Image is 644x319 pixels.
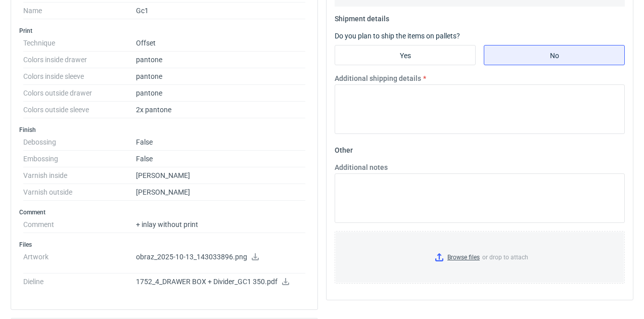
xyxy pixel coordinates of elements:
dd: pantone [136,68,305,85]
dd: Offset [136,35,305,52]
p: obraz_2025-10-13_143033896.png [136,253,305,262]
dt: Varnish outside [23,184,136,201]
dd: 2x pantone [136,102,305,118]
dt: Debossing [23,134,136,151]
dt: Varnish inside [23,167,136,184]
label: Additional notes [335,162,388,172]
dd: False [136,134,305,151]
dt: Dieline [23,274,136,294]
dd: pantone [136,52,305,68]
dt: Colors inside drawer [23,52,136,68]
dt: Technique [23,35,136,52]
dt: Artwork [23,249,136,274]
dd: pantone [136,85,305,102]
legend: Other [335,142,353,154]
h3: Files [19,241,309,249]
label: No [484,45,625,65]
dt: Comment [23,216,136,233]
dt: Colors outside sleeve [23,102,136,118]
label: Yes [335,45,476,65]
h3: Print [19,27,309,35]
h3: Finish [19,126,309,134]
dt: Colors outside drawer [23,85,136,102]
label: or drop to attach [335,232,624,283]
legend: Shipment details [335,11,389,23]
dt: Embossing [23,151,136,167]
dt: Colors inside sleeve [23,68,136,85]
p: 1752_4_DRAWER BOX + Divider_GC1 350.pdf [136,278,305,287]
dd: False [136,151,305,167]
dd: [PERSON_NAME] [136,167,305,184]
h3: Comment [19,208,309,216]
label: Additional shipping details [335,73,421,83]
dt: Name [23,3,136,19]
label: Do you plan to ship the items on pallets? [335,32,460,40]
dd: Gc1 [136,3,305,19]
dd: + inlay without print [136,216,305,233]
dd: [PERSON_NAME] [136,184,305,201]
